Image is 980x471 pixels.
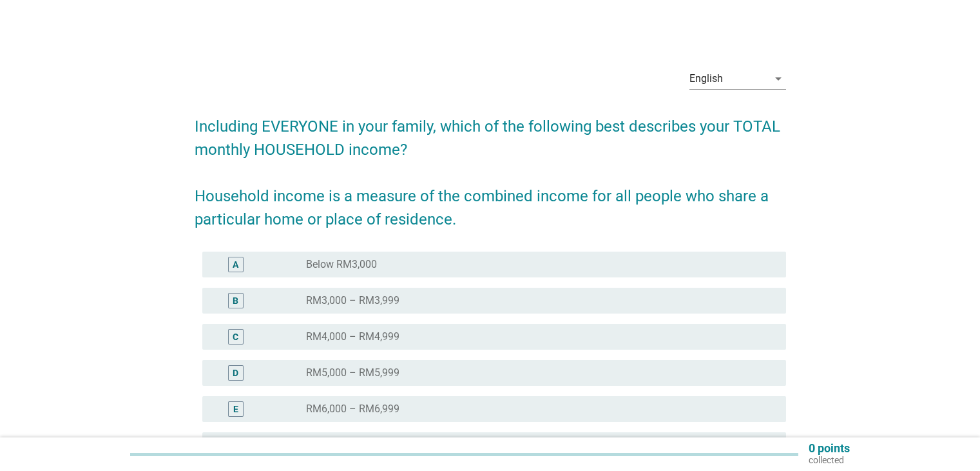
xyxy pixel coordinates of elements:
p: 0 points [809,443,850,454]
label: RM4,000 – RM4,999 [306,330,399,343]
div: B [233,294,238,308]
div: E [233,403,238,416]
label: RM5,000 – RM5,999 [306,366,399,379]
label: Below RM3,000 [306,258,377,271]
div: English [689,73,723,85]
i: arrow_drop_down [771,71,786,86]
p: collected [809,454,850,466]
h2: Including EVERYONE in your family, which of the following best describes your TOTAL monthly HOUSE... [195,102,786,231]
label: RM6,000 – RM6,999 [306,403,399,416]
div: D [233,366,238,380]
label: RM3,000 – RM3,999 [306,294,399,307]
div: A [233,258,238,272]
div: C [233,330,238,344]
